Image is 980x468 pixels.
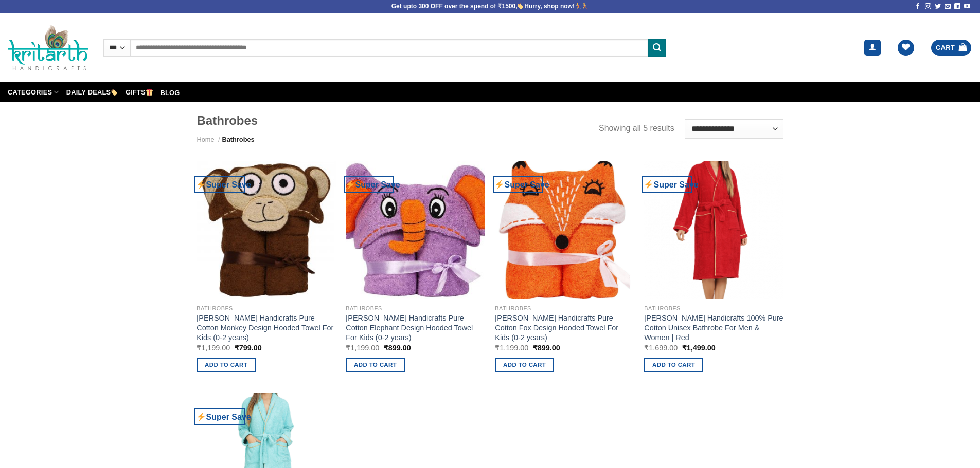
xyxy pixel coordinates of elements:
a: Add to cart: “Kritarth Handicrafts Pure Cotton Elephant Design Hooded Towel For Kids (0-2 years)” [346,358,405,372]
img: 🏷️ [518,3,524,9]
a: [PERSON_NAME] Handicrafts Pure Cotton Monkey Design Hooded Towel For Kids (0-2 years) [197,313,335,342]
a: Follow on YouTube [964,3,970,10]
a: Follow on Twitter [935,3,941,10]
a: Add to cart: “Kritarth Handicrafts 100% Pure Cotton Unisex Bathrobe For Men & Women | Red” [644,358,703,372]
img: HOODED TOWEL FOR Kids [346,161,485,299]
bdi: 799.00 [235,344,262,352]
span: ₹ [682,344,687,352]
bdi: 1,199.00 [197,344,230,352]
b: Get upto 300 OFF over the spend of ₹1500, Hurry, shop now! [391,3,575,10]
a: Send us an email [945,3,951,10]
a: Daily Deals [66,84,118,101]
bdi: 1,699.00 [644,344,678,352]
span: ₹ [197,344,201,352]
a: Gifts [126,84,153,101]
span: ₹ [644,344,649,352]
span: ₹ [346,344,350,352]
a: Add to cart: “Kritarth Handicrafts Pure Cotton Fox Design Hooded Towel For Kids (0-2 years)” [495,358,554,372]
a: [PERSON_NAME] Handicrafts 100% Pure Cotton Unisex Bathrobe For Men & Women | Red [644,313,783,342]
bdi: 899.00 [384,344,411,352]
p: Bathrobes [197,305,335,312]
img: 🏃 [575,3,581,9]
h1: Bathrobes [197,113,599,128]
bdi: 1,199.00 [495,344,528,352]
img: 🏃 [582,3,588,9]
span: ₹ [235,344,239,352]
a: Follow on Facebook [915,3,921,10]
img: 🏷️ [111,89,118,96]
a: Categories [8,82,59,102]
a: Add to cart: “Kritarth Handicrafts Pure Cotton Monkey Design Hooded Towel For Kids (0-2 years)” [197,358,256,372]
a: [PERSON_NAME] Handicrafts Pure Cotton Fox Design Hooded Towel For Kids (0-2 years) [495,313,634,342]
bdi: 1,499.00 [682,344,716,352]
bdi: 899.00 [533,344,560,352]
img: 🎁 [146,89,153,96]
bdi: 1,199.00 [346,344,379,352]
a: Follow on LinkedIn [954,3,960,10]
p: Bathrobes [346,305,485,312]
a: View cart [931,40,971,57]
span: / [218,136,220,143]
button: Submit [648,39,666,57]
span: Cart [936,43,955,53]
img: bathrobes for couples [644,161,783,299]
img: BABY HOODED TOWEL [495,161,634,299]
a: Wishlist [898,40,914,57]
img: Kritarth Handicrafts [8,25,88,70]
img: Baby Hooded Towel [197,161,335,299]
a: Blog [161,87,180,99]
nav: Breadcrumb [197,135,599,145]
p: Showing all 5 results [599,122,674,135]
select: Shop order [685,119,783,139]
a: Login [864,40,881,57]
span: ₹ [495,344,500,352]
span: ₹ [533,344,538,352]
a: Home [197,136,215,143]
p: Bathrobes [644,305,783,312]
p: Bathrobes [495,305,634,312]
span: ₹ [384,344,388,352]
a: Follow on Instagram [925,3,931,10]
a: [PERSON_NAME] Handicrafts Pure Cotton Elephant Design Hooded Towel For Kids (0-2 years) [346,313,485,342]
